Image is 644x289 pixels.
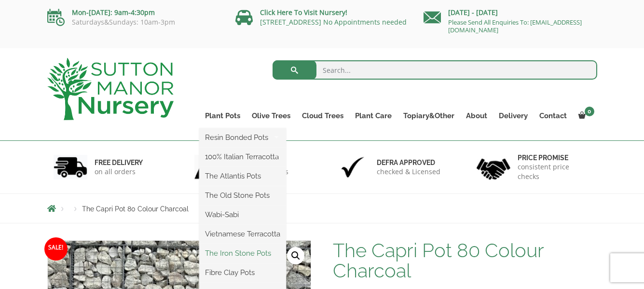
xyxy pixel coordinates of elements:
a: The Iron Stone Pots [199,246,286,261]
span: Sale! [44,237,68,261]
a: 0 [573,109,597,123]
a: The Old Stone Pots [199,188,286,203]
img: 4.jpg [477,152,510,182]
h6: FREE DELIVERY [95,158,143,167]
p: Mon-[DATE]: 9am-4:30pm [47,7,221,18]
a: 100% Italian Terracotta [199,150,286,164]
a: Cloud Trees [296,109,349,123]
p: checked & Licensed [377,167,440,177]
a: About [460,109,493,123]
a: Resin Bonded Pots [199,130,286,145]
input: Search... [273,60,597,80]
img: 2.jpg [194,155,228,179]
a: Olive Trees [246,109,296,123]
a: Fibre Clay Pots [199,265,286,280]
a: Delivery [493,109,534,123]
img: logo [47,58,174,120]
a: Vietnamese Terracotta [199,227,286,241]
span: 0 [585,107,594,116]
a: Topiary&Other [397,109,460,123]
h6: Defra approved [377,158,440,167]
p: [DATE] - [DATE] [424,7,597,18]
a: Please Send All Enquiries To: [EMAIL_ADDRESS][DOMAIN_NAME] [448,18,582,34]
nav: Breadcrumbs [47,205,597,212]
a: View full-screen image gallery [287,247,304,264]
span: The Capri Pot 80 Colour Charcoal [82,205,189,213]
a: Wabi-Sabi [199,207,286,222]
a: Contact [534,109,573,123]
a: Plant Pots [199,109,246,123]
h6: Price promise [518,153,591,162]
img: 3.jpg [336,155,370,179]
img: 1.jpg [54,155,87,179]
a: The Atlantis Pots [199,169,286,183]
a: [STREET_ADDRESS] No Appointments needed [260,17,407,27]
h1: The Capri Pot 80 Colour Charcoal [333,240,597,281]
a: Plant Care [349,109,397,123]
p: Saturdays&Sundays: 10am-3pm [47,18,221,26]
a: Click Here To Visit Nursery! [260,8,347,17]
p: on all orders [95,167,143,177]
p: consistent price checks [518,162,591,181]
